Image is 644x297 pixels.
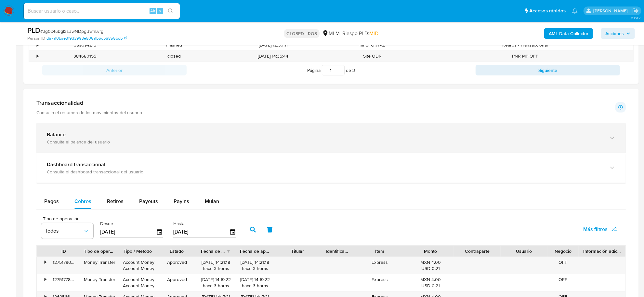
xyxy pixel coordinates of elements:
span: 3 [352,67,355,74]
div: [DATE] 12:50:11 [218,40,328,50]
a: Salir [632,7,639,14]
span: Accesos rápidos [529,7,566,14]
b: PLD [27,25,40,35]
button: Acciones [601,28,635,39]
span: MID [369,30,378,37]
a: Notificaciones [572,8,578,14]
button: Siguiente [476,65,620,75]
div: • [37,42,38,48]
div: • [37,53,38,59]
b: AML Data Collector [549,28,588,39]
span: Riesgo PLD: [342,30,378,37]
a: d5790bae31933993e8069b6db6855bdb [46,35,127,41]
div: MLM [322,30,340,37]
input: Buscar usuario o caso... [24,7,180,15]
b: Person ID [27,35,45,41]
div: 384680155 [40,51,129,61]
span: s [159,8,161,14]
button: AML Data Collector [544,28,593,39]
div: [DATE] 14:35:44 [218,51,328,61]
button: Anterior [42,65,187,75]
div: finished [129,40,218,50]
span: 3.161.2 [631,15,641,20]
span: # Jg0DtubgI2sBwNDpgBwnLvrg [40,28,103,34]
div: Site ODR [328,51,417,61]
div: closed [129,51,218,61]
div: PNR MP OFF [417,51,633,61]
p: cesar.gonzalez@mercadolibre.com.mx [593,8,630,14]
span: Acciones [605,28,624,39]
div: 389694215 [40,40,129,50]
div: MP_PORTAL [328,40,417,50]
span: Alt [150,8,155,14]
div: Retiros - Transaccional [417,40,633,50]
button: search-icon [164,7,177,16]
p: CLOSED - ROS [284,29,320,38]
span: Página de [307,65,355,75]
